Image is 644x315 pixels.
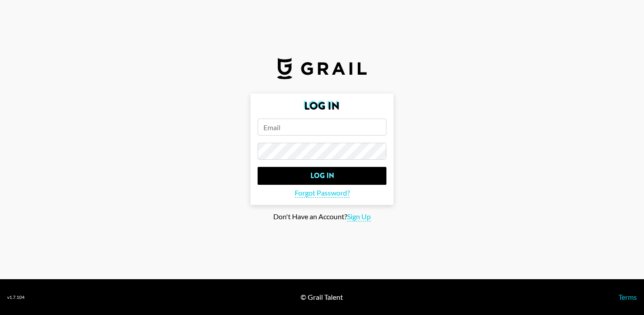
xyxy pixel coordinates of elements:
[277,58,367,79] img: Grail Talent Logo
[301,293,343,302] div: © Grail Talent
[258,167,386,185] input: Log In
[7,294,25,300] div: v 1.7.104
[619,293,637,301] a: Terms
[295,188,350,198] span: Forgot Password?
[347,212,371,221] span: Sign Up
[258,101,386,111] h2: Log In
[258,119,386,136] input: Email
[7,212,637,221] div: Don't Have an Account?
